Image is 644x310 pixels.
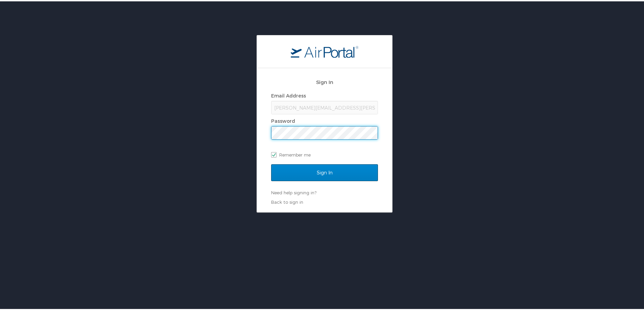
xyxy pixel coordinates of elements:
img: logo [291,44,358,56]
input: Sign In [271,163,378,180]
a: Back to sign in [271,198,303,203]
h2: Sign In [271,77,378,85]
label: Remember me [271,148,378,159]
a: Need help signing in? [271,189,316,194]
label: Email Address [271,91,306,97]
label: Password [271,117,295,122]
